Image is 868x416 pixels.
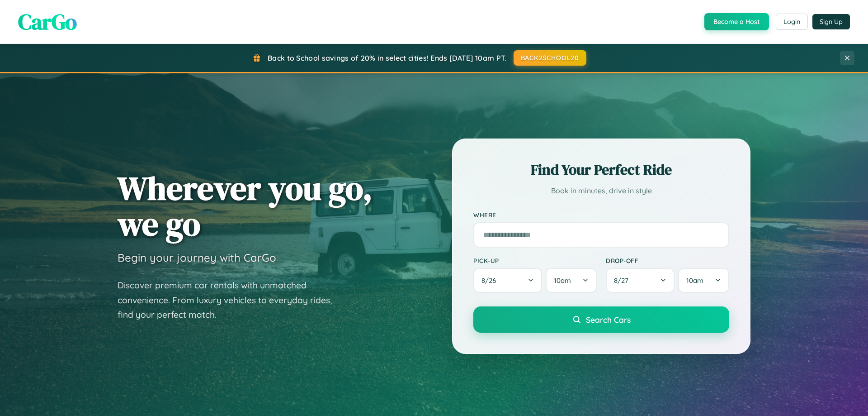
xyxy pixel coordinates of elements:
button: 10am [546,268,597,293]
button: 10am [678,268,729,293]
span: Search Cars [586,315,631,325]
button: BACK2SCHOOL20 [514,50,586,66]
label: Where [473,211,729,219]
button: Sign Up [812,14,850,29]
p: Book in minutes, drive in style [473,184,729,197]
label: Pick-up [473,257,597,264]
button: Search Cars [473,306,729,333]
span: 10am [554,276,571,285]
button: 8/27 [606,268,675,293]
span: 8 / 26 [481,276,500,285]
button: Login [776,14,808,30]
button: 8/26 [473,268,542,293]
span: 10am [686,276,703,285]
label: Drop-off [606,257,729,264]
h3: Begin your journey with CarGo [118,251,276,264]
span: Back to School savings of 20% in select cities! Ends [DATE] 10am PT. [268,53,506,62]
h1: Wherever you go, we go [118,170,373,242]
h2: Find Your Perfect Ride [473,160,729,180]
button: Become a Host [704,13,769,30]
span: 8 / 27 [614,276,633,285]
span: CarGo [18,7,77,37]
p: Discover premium car rentals with unmatched convenience. From luxury vehicles to everyday rides, ... [118,278,344,322]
